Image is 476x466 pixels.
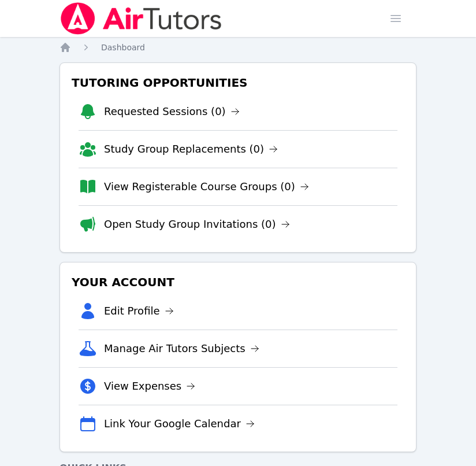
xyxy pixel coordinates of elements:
h3: Tutoring Opportunities [69,72,407,93]
a: Open Study Group Invitations (0) [104,216,290,232]
a: Link Your Google Calendar [104,416,255,432]
a: Manage Air Tutors Subjects [104,341,259,357]
a: View Registerable Course Groups (0) [104,179,309,195]
span: Dashboard [101,43,145,52]
h3: Your Account [69,272,407,293]
a: Study Group Replacements (0) [104,141,278,157]
a: Requested Sessions (0) [104,103,240,120]
a: Dashboard [101,42,145,53]
img: Air Tutors [59,2,223,35]
nav: Breadcrumb [59,42,416,53]
a: Edit Profile [104,303,174,319]
a: View Expenses [104,378,195,394]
